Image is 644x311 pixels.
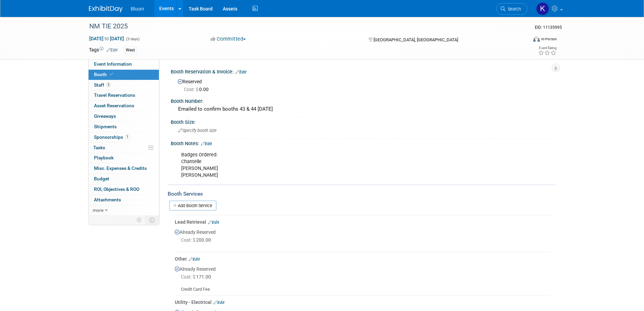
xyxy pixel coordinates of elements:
div: Booth Notes: [171,138,555,147]
span: 3 [106,82,111,87]
span: 200.00 [181,237,214,243]
div: Already Reserved [175,225,550,249]
span: Cost: $ [181,237,196,243]
span: 171.00 [181,274,214,280]
span: Bluum [131,6,144,12]
span: Cost: $ [181,274,196,280]
img: Kellie Noller [536,2,549,15]
span: Specify booth size [178,128,217,133]
a: Add Booth Service [169,201,216,210]
span: more [93,207,103,213]
a: Shipments [89,122,159,132]
span: Staff [94,82,111,88]
img: Format-Inperson.png [533,36,540,42]
div: Lead Retrieval [175,219,550,225]
a: Giveaways [89,111,159,121]
a: Booth [89,70,159,80]
a: more [89,205,159,216]
span: to [103,36,110,41]
div: Event Format [487,35,557,45]
span: Cost: $ [184,87,199,92]
span: Event Information [94,61,132,67]
span: 0.00 [184,87,211,92]
a: Playbook [89,153,159,163]
div: Reserved [176,76,550,93]
span: Shipments [94,124,117,129]
a: Sponsorships1 [89,132,159,142]
div: Emailed to confirm booths 43 & 44 [DATE] [176,104,550,114]
div: Booth Reservation & Invoice: [171,67,555,75]
span: Giveaways [94,113,116,119]
a: Attachments [89,195,159,205]
a: Budget [89,174,159,184]
span: ROI, Objectives & ROO [94,186,139,192]
div: Booth Number: [171,96,555,105]
a: Event Information [89,59,159,69]
a: Asset Reservations [89,101,159,111]
a: Misc. Expenses & Credits [89,163,159,174]
span: Attachments [94,197,121,202]
span: [GEOGRAPHIC_DATA], [GEOGRAPHIC_DATA] [374,37,458,42]
span: (3 days) [125,37,140,41]
span: Booth [94,72,115,77]
a: Edit [235,70,246,74]
a: ROI, Objectives & ROO [89,184,159,195]
div: Credit Card Fee [175,281,550,293]
a: Edit [213,300,224,305]
div: NM TIE 2025 [87,20,517,32]
a: Edit [189,257,200,262]
a: Edit [208,220,219,225]
a: Tasks [89,143,159,153]
td: Personalize Event Tab Strip [134,216,145,224]
button: Committed [208,36,248,43]
div: Booth Size: [171,117,555,126]
span: 1 [125,134,130,139]
a: Travel Reservations [89,90,159,101]
span: [DATE] [DATE] [89,36,124,42]
img: ExhibitDay [89,6,123,13]
div: West [124,47,137,54]
a: Staff3 [89,80,159,90]
td: Toggle Event Tabs [145,216,159,224]
div: Utility - Electrical [175,299,550,306]
span: Event ID: 11135995 [535,25,562,30]
div: In-Person [541,37,557,42]
span: Tasks [93,145,105,150]
span: Playbook [94,155,114,160]
span: Travel Reservations [94,92,135,98]
div: Other [175,256,550,262]
i: Booth reservation complete [110,72,113,76]
span: Search [505,6,521,12]
div: Badges Ordered: Chantelle [PERSON_NAME] [PERSON_NAME] [176,148,481,182]
div: Event Rating [538,46,556,50]
span: Sponsorships [94,134,130,140]
a: Search [496,3,527,15]
span: Asset Reservations [94,103,134,108]
div: Booth Services [168,190,555,198]
div: Already Reserved [175,262,550,293]
a: Edit [106,48,118,52]
td: Tags [89,46,118,54]
a: Edit [201,141,212,146]
span: Budget [94,176,109,181]
span: Misc. Expenses & Credits [94,165,147,171]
